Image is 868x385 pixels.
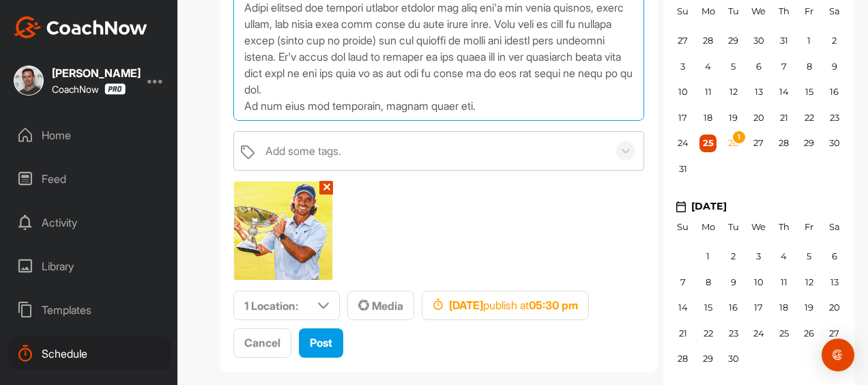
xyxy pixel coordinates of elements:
[826,325,843,343] div: Choose Saturday, September 27th, 2025
[775,134,792,152] div: Choose Thursday, August 28th, 2025
[674,3,691,20] div: Su
[674,109,691,127] div: Choose Sunday, August 17th, 2025
[775,248,792,266] div: Choose Thursday, September 4th, 2025
[8,162,171,196] div: Feed
[674,350,691,368] div: Choose Sunday, September 28th, 2025
[775,325,792,343] div: Choose Thursday, September 25th, 2025
[52,83,126,95] div: CoachNow
[800,109,818,127] div: Choose Friday, August 22nd, 2025
[750,3,767,20] div: We
[775,83,792,101] div: Choose Thursday, August 14th, 2025
[674,299,691,317] div: Choose Sunday, September 14th, 2025
[807,61,812,72] span: 8
[699,325,717,343] div: Choose Monday, September 22nd, 2025
[829,302,840,313] span: 20
[753,137,764,148] span: 27
[775,3,792,20] div: Th
[233,328,291,358] button: Cancel
[800,134,818,152] div: Choose Friday, August 29th, 2025
[805,302,813,313] span: 19
[358,299,403,313] span: Media
[704,302,712,313] span: 15
[800,58,818,76] div: Choose Friday, August 8th, 2025
[756,61,762,72] span: 6
[310,336,332,350] span: Post
[781,276,787,287] span: 11
[725,274,742,291] div: Choose Tuesday, September 9th, 2025
[829,137,840,148] span: 30
[703,353,713,364] span: 29
[8,293,171,327] div: Templates
[699,58,717,76] div: Choose Monday, August 4th, 2025
[667,28,850,182] div: month 2025-08
[800,325,818,343] div: Choose Friday, September 26th, 2025
[674,325,691,343] div: Choose Sunday, September 21st, 2025
[699,109,717,127] div: Choose Monday, August 18th, 2025
[725,325,742,343] div: Choose Tuesday, September 23rd, 2025
[750,274,767,291] div: Choose Wednesday, September 10th, 2025
[678,137,689,148] span: 24
[780,112,788,123] span: 21
[826,218,843,236] div: Sa
[731,276,736,287] span: 9
[729,112,738,123] span: 19
[800,299,818,317] div: Choose Friday, September 19th, 2025
[750,325,767,343] div: Choose Wednesday, September 24th, 2025
[728,353,739,364] span: 30
[244,298,298,314] p: 1 Location :
[750,58,767,76] div: Choose Wednesday, August 6th, 2025
[729,86,738,97] span: 12
[703,137,714,148] span: 25
[678,35,688,46] span: 27
[826,3,843,20] div: Sa
[826,274,843,291] div: Choose Saturday, September 13th, 2025
[750,299,767,317] div: Choose Wednesday, September 17th, 2025
[826,58,843,76] div: Choose Saturday, August 9th, 2025
[826,109,843,127] div: Choose Saturday, August 23rd, 2025
[731,61,736,72] span: 5
[807,35,811,46] span: 1
[674,134,691,152] div: Choose Sunday, August 24th, 2025
[674,274,691,291] div: Choose Sunday, September 7th, 2025
[449,298,483,312] strong: [DATE]
[832,61,837,72] span: 9
[830,112,839,123] span: 23
[800,248,818,266] div: Choose Friday, September 5th, 2025
[699,299,717,317] div: Choose Monday, September 15th, 2025
[234,182,332,280] img: image
[706,251,710,261] span: 1
[754,276,764,287] span: 10
[800,83,818,101] div: Choose Friday, August 15th, 2025
[725,248,742,266] div: Choose Tuesday, September 2nd, 2025
[674,58,691,76] div: Choose Sunday, August 3rd, 2025
[725,3,742,20] div: Tu
[826,83,843,101] div: Choose Saturday, August 16th, 2025
[674,160,691,178] div: Choose Sunday, August 31st, 2025
[104,83,126,95] img: CoachNow Pro
[779,86,789,97] span: 14
[680,276,686,287] span: 7
[832,251,837,261] span: 6
[299,328,343,358] button: Post
[14,16,147,38] img: CoachNow
[704,328,713,339] span: 22
[804,137,814,148] span: 29
[753,112,764,123] span: 20
[754,302,763,313] span: 17
[800,3,818,20] div: Fr
[676,199,854,214] div: [DATE]
[699,32,717,50] div: Choose Monday, July 28th, 2025
[750,32,767,50] div: Choose Wednesday, July 30th, 2025
[244,336,280,350] span: Cancel
[674,218,691,236] div: Su
[678,353,688,364] span: 28
[753,328,764,339] span: 24
[753,35,764,46] span: 30
[729,328,738,339] span: 23
[725,134,742,152] div: Choose Tuesday, August 26th, 2025
[725,350,742,368] div: Choose Tuesday, September 30th, 2025
[732,130,747,145] span: 1
[678,302,688,313] span: 14
[755,86,763,97] span: 13
[703,35,713,46] span: 28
